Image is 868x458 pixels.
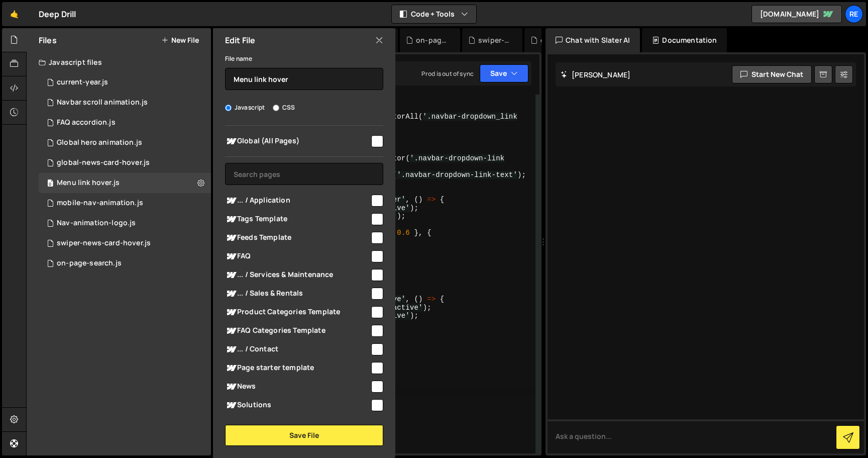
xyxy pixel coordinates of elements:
div: Documentation [642,28,727,52]
div: 17275/47877.js [39,113,211,133]
span: 0 [47,180,53,188]
span: Feeds Template [225,232,370,244]
div: Nav-animation-logo.js [57,219,136,228]
div: Navbar scroll animation.js [57,98,148,107]
span: Page starter template [225,362,370,374]
label: File name [225,54,252,64]
div: 17275/47875.js [39,72,211,93]
span: FAQ Categories Template [225,325,370,337]
div: Prod is out of sync [421,69,474,78]
div: 17275/47885.js [39,153,211,173]
button: Code + Tools [392,5,476,23]
div: 17275/47881.js [39,213,211,233]
button: New File [161,36,199,44]
div: Menu link hover.js [39,173,211,193]
div: Menu link hover.js [57,178,120,188]
a: [DOMAIN_NAME] [751,5,842,23]
div: FAQ accordion.js [57,118,116,127]
h2: [PERSON_NAME] [561,70,630,79]
span: Global (All Pages) [225,135,370,147]
input: Search pages [225,163,383,185]
span: ... / Services & Maintenance [225,269,370,281]
label: CSS [273,103,295,113]
h2: Files [39,35,57,46]
div: global-news-card-hover.js [57,158,150,167]
div: Javascript files [27,52,211,72]
div: swiper-news-card-hover.js [478,35,510,45]
div: global-news-card-hover.js [540,35,573,45]
label: Javascript [225,103,265,113]
span: FAQ [225,250,370,262]
div: 17275/47957.js [39,93,211,113]
span: ... / Sales & Rentals [225,288,370,300]
a: 🤙 [2,2,27,26]
input: Name [225,68,383,90]
span: ... / Contact [225,343,370,355]
div: Chat with Slater AI [546,28,640,52]
button: Start new chat [732,65,812,83]
div: on-page-search.js [416,35,448,45]
input: CSS [273,105,279,111]
div: 17275/47880.js [39,253,211,273]
div: current-year.js [57,78,108,87]
input: Javascript [225,105,232,111]
div: Deep Drill [39,8,76,20]
span: ... / Application [225,195,370,207]
a: Re [845,5,863,23]
span: Tags Template [225,213,370,225]
div: on-page-search.js [57,259,122,268]
button: Save [480,64,528,82]
span: News [225,381,370,393]
div: Global hero animation.js [57,138,142,147]
div: swiper-news-card-hover.js [57,239,151,248]
div: 17275/47883.js [39,193,211,213]
div: 17275/47886.js [39,133,211,153]
div: 17275/47884.js [39,233,211,253]
button: Save File [225,425,383,446]
span: Product Categories Template [225,306,370,318]
h2: Edit File [225,35,255,46]
span: Solutions [225,399,370,411]
div: mobile-nav-animation.js [57,199,143,208]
